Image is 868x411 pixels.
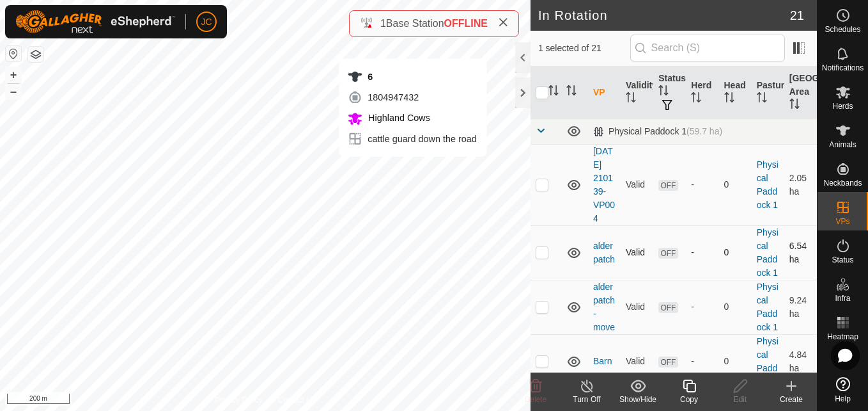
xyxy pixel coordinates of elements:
[386,18,444,29] span: Base Station
[757,336,779,387] a: Physical Paddock 1
[658,357,678,367] span: OFF
[365,113,430,123] span: Highland Cows
[766,394,817,405] div: Create
[784,280,817,334] td: 9.24 ha
[653,67,686,119] th: Status
[724,94,734,104] p-sorticon: Activate to sort
[719,334,752,389] td: 0
[588,67,621,119] th: VP
[6,46,21,61] button: Reset Map
[593,282,615,332] a: alder patch - move
[201,15,212,29] span: JC
[663,394,715,405] div: Copy
[630,35,785,61] input: Search (S)
[822,64,864,72] span: Notifications
[784,67,817,119] th: [GEOGRAPHIC_DATA] Area
[347,69,476,85] div: 6
[757,227,779,278] a: Physical Paddock 1
[548,87,559,97] p-sorticon: Activate to sort
[380,18,386,29] span: 1
[719,67,752,119] th: Head
[538,8,790,23] h2: In Rotation
[28,47,43,62] button: Map Layers
[6,67,21,83] button: +
[626,94,636,104] p-sorticon: Activate to sort
[757,282,779,332] a: Physical Paddock 1
[784,144,817,225] td: 2.05 ha
[790,6,804,25] span: 21
[612,394,663,405] div: Show/Hide
[832,102,853,110] span: Herds
[6,84,21,99] button: –
[835,395,851,403] span: Help
[784,225,817,280] td: 6.54 ha
[784,334,817,389] td: 4.84 ha
[719,280,752,334] td: 0
[658,248,678,259] span: OFF
[593,126,722,137] div: Physical Paddock 1
[593,241,615,264] a: alder patch
[658,87,669,97] p-sorticon: Activate to sort
[621,144,653,225] td: Valid
[686,67,718,119] th: Herd
[825,26,860,33] span: Schedules
[832,256,853,264] span: Status
[757,94,767,104] p-sorticon: Activate to sort
[566,87,577,97] p-sorticon: Activate to sort
[789,101,800,111] p-sorticon: Activate to sort
[691,246,713,259] div: -
[593,146,615,223] a: [DATE] 210139-VP004
[621,280,653,334] td: Valid
[658,302,678,313] span: OFF
[719,225,752,280] td: 0
[444,18,488,29] span: OFFLINE
[621,334,653,389] td: Valid
[658,180,678,191] span: OFF
[621,67,653,119] th: Validity
[829,141,856,149] span: Animals
[752,67,784,119] th: Pasture
[715,394,766,405] div: Edit
[818,372,868,408] a: Help
[215,394,263,406] a: Privacy Policy
[835,294,850,302] span: Infra
[691,300,713,314] div: -
[835,218,849,225] span: VPs
[691,94,701,104] p-sorticon: Activate to sort
[621,225,653,280] td: Valid
[757,159,779,210] a: Physical Paddock 1
[278,394,316,406] a: Contact Us
[561,394,612,405] div: Turn Off
[538,42,630,55] span: 1 selected of 21
[593,356,612,366] a: Barn
[823,179,862,187] span: Neckbands
[691,178,713,191] div: -
[347,90,476,105] div: 1804947432
[691,355,713,368] div: -
[719,144,752,225] td: 0
[347,131,476,147] div: cattle guard down the road
[525,395,547,404] span: Delete
[15,10,175,33] img: Gallagher Logo
[686,126,722,136] span: (59.7 ha)
[827,333,858,341] span: Heatmap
